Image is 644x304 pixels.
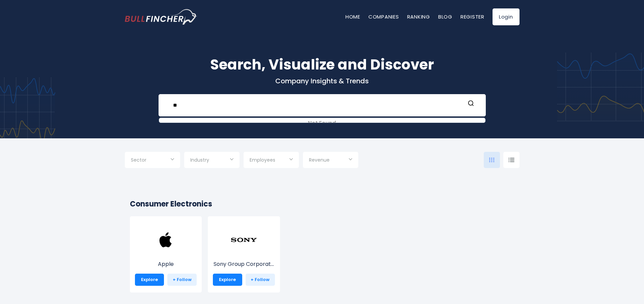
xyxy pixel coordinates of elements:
[190,155,233,167] input: Selection
[213,239,275,268] a: Sony Group Corporat...
[125,9,197,25] img: bullfincher logo
[135,274,164,286] a: Explore
[250,157,275,163] span: Employees
[125,9,197,25] a: Go to homepage
[345,13,360,20] a: Home
[213,274,242,286] a: Explore
[309,155,352,167] input: Selection
[125,77,520,85] p: Company Insights & Trends
[159,118,485,129] div: Not Found
[250,155,293,167] input: Selection
[213,260,275,268] p: Sony Group Corporation
[131,155,174,167] input: Selection
[190,157,209,163] span: Industry
[493,8,520,25] a: Login
[438,13,452,20] a: Blog
[131,157,146,163] span: Sector
[135,239,197,268] a: Apple
[246,274,275,286] a: + Follow
[130,198,514,210] h2: Consumer Electronics
[309,157,330,163] span: Revenue
[460,13,484,20] a: Register
[135,260,197,268] p: Apple
[152,226,179,253] img: AAPL.png
[489,158,495,162] img: icon-comp-grid.svg
[125,54,520,75] h1: Search, Visualize and Discover
[467,100,475,109] button: Search
[368,13,399,20] a: Companies
[407,13,430,20] a: Ranking
[508,158,514,162] img: icon-comp-list-view.svg
[230,226,257,253] img: SONY.png
[167,274,197,286] a: + Follow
